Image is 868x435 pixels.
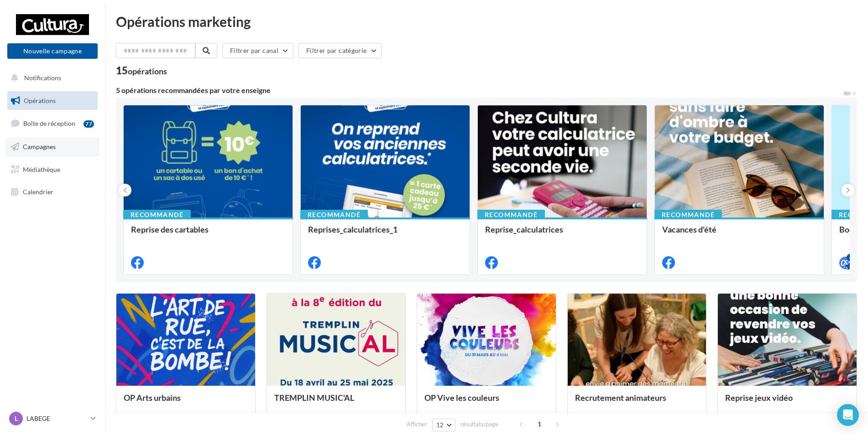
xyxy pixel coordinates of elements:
a: L LABEGE [7,410,98,427]
span: Médiathèque [23,165,60,173]
div: Reprise jeux vidéo [725,393,849,411]
div: Recommandé [477,210,545,220]
div: Recommandé [123,210,191,220]
span: Boîte de réception [23,119,75,127]
a: Médiathèque [5,160,99,179]
button: 12 [432,419,455,431]
span: Campagnes [23,143,56,150]
div: Recrutement animateurs [575,393,699,411]
div: TREMPLIN MUSIC'AL [274,393,398,411]
div: opérations [128,67,167,75]
span: 12 [436,421,444,429]
button: Filtrer par catégorie [298,43,382,58]
span: L [15,414,18,423]
a: Boîte de réception77 [5,114,99,133]
div: OP Vive les couleurs [424,393,549,411]
button: Notifications [5,68,96,88]
div: Reprises_calculatrices_1 [308,225,462,243]
div: Vacances d'été [662,225,816,243]
span: Opérations [24,97,56,104]
div: Reprise des cartables [131,225,285,243]
button: Filtrer par canal [222,43,293,58]
div: 4 [847,254,855,262]
div: Reprise_calculatrices [485,225,639,243]
p: LABEGE [26,414,87,423]
div: 77 [84,120,94,128]
span: Notifications [24,74,61,82]
span: résultats/page [460,420,498,429]
span: Calendrier [23,188,53,196]
div: OP Arts urbains [124,393,248,411]
div: Recommandé [300,210,368,220]
div: 15 [116,66,167,76]
button: Nouvelle campagne [7,43,98,59]
div: 5 opérations recommandées par votre enseigne [116,87,842,94]
a: Opérations [5,91,99,110]
div: Opérations marketing [116,15,857,28]
span: 1 [532,417,547,431]
div: Open Intercom Messenger [837,404,859,426]
div: Recommandé [654,210,722,220]
span: Afficher [407,420,427,429]
a: Calendrier [5,182,99,202]
a: Campagnes [5,137,99,156]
